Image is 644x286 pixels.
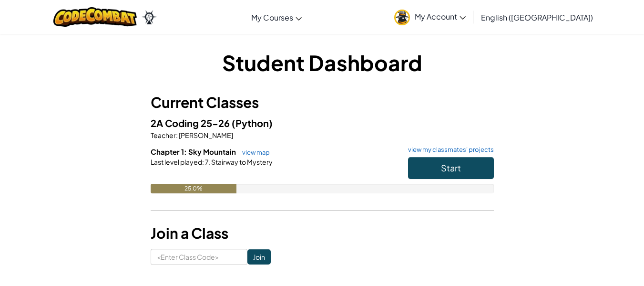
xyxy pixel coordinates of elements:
img: avatar [394,10,410,25]
span: 2A Coding 25-26 [151,117,232,129]
h3: Current Classes [151,92,494,113]
span: [PERSON_NAME] [178,131,233,139]
img: CodeCombat logo [53,7,137,27]
input: <Enter Class Code> [151,249,247,265]
a: view my classmates' projects [403,147,494,153]
button: Start [408,157,494,179]
span: Chapter 1: Sky Mountain [151,147,237,156]
span: 7. [204,158,210,166]
span: (Python) [232,117,273,129]
div: 25.0% [151,184,236,193]
span: Last level played [151,158,202,166]
span: : [202,158,204,166]
h3: Join a Class [151,222,494,244]
h1: Student Dashboard [151,48,494,77]
a: English ([GEOGRAPHIC_DATA]) [476,4,598,30]
input: Join [247,249,271,265]
span: Teacher [151,131,176,139]
span: English ([GEOGRAPHIC_DATA]) [481,12,593,22]
span: Start [441,162,461,173]
span: My Courses [251,12,293,22]
img: Ozaria [142,10,157,24]
span: : [176,131,178,139]
a: My Account [389,2,470,32]
a: My Courses [246,4,307,30]
span: My Account [415,11,466,21]
span: Stairway to Mystery [210,158,273,166]
a: view map [237,148,270,156]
